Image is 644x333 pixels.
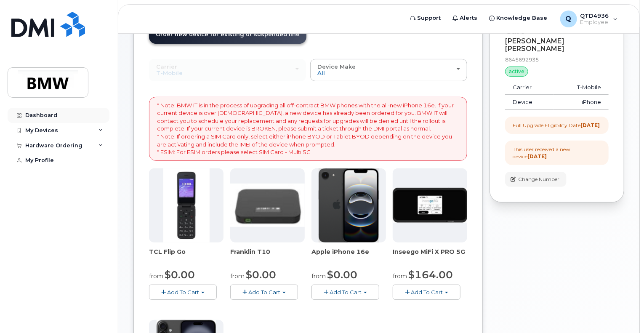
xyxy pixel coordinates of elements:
[246,269,276,281] span: $0.00
[554,11,624,27] div: QTD4936
[393,188,467,223] img: cut_small_inseego_5G.jpg
[580,19,609,26] span: Employee
[513,146,601,160] div: This user received a new device
[497,14,548,22] span: Knowledge Base
[518,176,559,183] span: Change Number
[505,80,554,95] td: Carrier
[149,272,163,280] small: from
[580,12,609,19] span: QTD4936
[418,14,441,22] span: Support
[165,269,195,281] span: $0.00
[156,31,300,37] span: Order new device for existing or suspended line
[149,285,217,299] button: Add To Cart
[230,248,305,264] div: Franklin T10
[411,289,443,296] span: Add To Cart
[566,14,572,24] span: Q
[163,168,210,242] img: TCL_FLIP_MODE.jpg
[513,122,600,129] div: Full Upgrade Eligibility Date
[484,10,554,27] a: Knowledge Base
[554,80,609,95] td: T-Mobile
[319,168,379,242] img: iphone16e.png
[607,296,638,327] iframe: Messenger Launcher
[580,122,600,128] strong: [DATE]
[393,272,407,280] small: from
[230,184,305,226] img: t10.jpg
[311,285,379,299] button: Add To Cart
[505,95,554,110] td: Device
[311,248,386,264] div: Apple iPhone 16e
[330,289,362,296] span: Add To Cart
[317,69,325,76] span: All
[554,95,609,110] td: iPhone
[327,269,357,281] span: $0.00
[505,172,567,186] button: Change Number
[460,14,478,22] span: Alerts
[393,248,467,264] div: Inseego MiFi X PRO 5G
[317,63,356,70] span: Device Make
[505,37,609,53] div: [PERSON_NAME] [PERSON_NAME]
[167,289,199,296] span: Add To Cart
[230,285,298,299] button: Add To Cart
[505,67,528,77] div: active
[404,10,447,27] a: Support
[230,272,245,280] small: from
[248,289,280,296] span: Add To Cart
[408,269,453,281] span: $164.00
[311,272,326,280] small: from
[157,101,459,156] p: * Note: BMW IT is in the process of upgrading all off-contract BMW phones with the all-new iPhone...
[527,153,547,160] strong: [DATE]
[149,248,224,264] div: TCL Flip Go
[505,56,609,63] div: 8645692935
[393,285,460,299] button: Add To Cart
[310,59,467,81] button: Device Make All
[447,10,484,27] a: Alerts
